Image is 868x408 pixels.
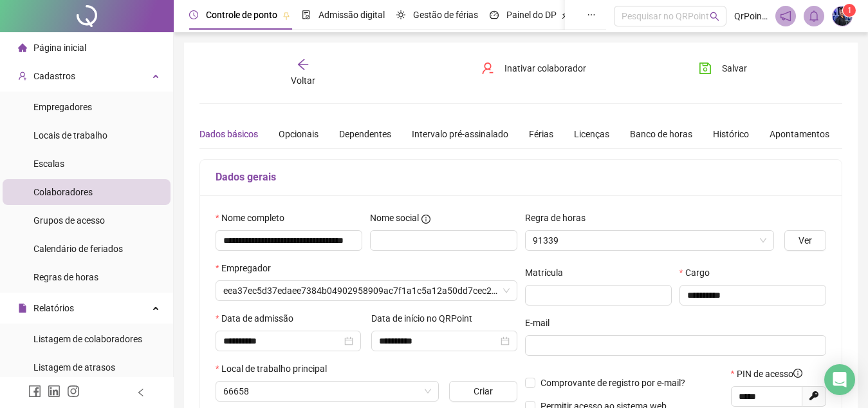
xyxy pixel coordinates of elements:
span: Calendário de feriados [33,244,123,254]
span: home [18,43,27,52]
span: 91339 [533,231,767,250]
span: Locais de trabalho [33,130,107,141]
span: bell [808,10,820,22]
label: Matrícula [525,266,571,280]
span: Salvar [722,61,747,75]
span: Nome social [370,211,419,225]
span: user-add [18,72,27,81]
div: Opcionais [279,127,319,141]
span: info-circle [421,215,430,224]
span: Grupos de acesso [33,215,105,226]
span: Inativar colaborador [504,61,586,75]
span: Criar [474,384,493,398]
label: Data de início no QRPoint [371,311,481,325]
label: Nome completo [216,211,293,225]
span: notification [780,10,791,22]
label: Cargo [679,266,718,280]
div: Férias [529,127,553,141]
span: facebook [28,385,41,398]
span: Comprovante de registro por e-mail? [540,378,685,388]
span: linkedin [48,385,60,398]
span: 1 [847,6,852,15]
label: Regra de horas [525,211,594,225]
div: Dependentes [339,127,391,141]
div: Banco de horas [630,127,692,141]
span: save [699,62,712,75]
span: dashboard [490,10,499,19]
span: file-done [302,10,311,19]
span: QrPoint.teste [734,9,768,23]
span: search [710,12,719,21]
button: Inativar colaborador [472,58,596,79]
span: Ver [799,233,812,248]
span: instagram [67,385,80,398]
span: left [136,388,145,397]
span: info-circle [793,369,802,378]
div: Open Intercom Messenger [824,364,855,395]
sup: Atualize o seu contato no menu Meus Dados [843,4,856,17]
div: Histórico [713,127,749,141]
span: Regras de horas [33,272,98,282]
span: Voltar [291,75,315,86]
label: Data de admissão [216,311,302,325]
span: PIN de acesso [737,367,802,381]
span: Painel do DP [506,10,557,20]
img: 91541 [833,6,852,26]
span: eea37ec5d37edaee7384b04902958909ac7f1a1c5a12a50dd7cec21fd799f27f [223,281,510,300]
label: Empregador [216,261,279,275]
span: Escalas [33,159,64,169]
span: user-delete [481,62,494,75]
span: Relatórios [33,303,74,313]
div: Dados básicos [199,127,258,141]
span: arrow-left [297,58,309,71]
span: ellipsis [587,10,596,19]
label: Local de trabalho principal [216,362,335,376]
div: Intervalo pré-assinalado [412,127,508,141]
span: Admissão digital [319,10,385,20]
span: Controle de ponto [206,10,277,20]
span: Gestão de férias [413,10,478,20]
label: E-mail [525,316,558,330]
span: sun [396,10,405,19]
span: Listagem de atrasos [33,362,115,373]
span: Empregadores [33,102,92,112]
div: Apontamentos [770,127,829,141]
span: 66658 [223,382,431,401]
span: Cadastros [33,71,75,81]
span: pushpin [562,12,569,19]
button: Criar [449,381,517,402]
span: Listagem de colaboradores [33,334,142,344]
span: Página inicial [33,43,86,53]
span: Colaboradores [33,187,93,197]
button: Salvar [689,58,757,79]
span: pushpin [282,12,290,19]
span: file [18,304,27,313]
div: Licenças [574,127,609,141]
h5: Dados gerais [216,170,826,185]
span: clock-circle [189,10,198,19]
button: Ver [784,230,826,251]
